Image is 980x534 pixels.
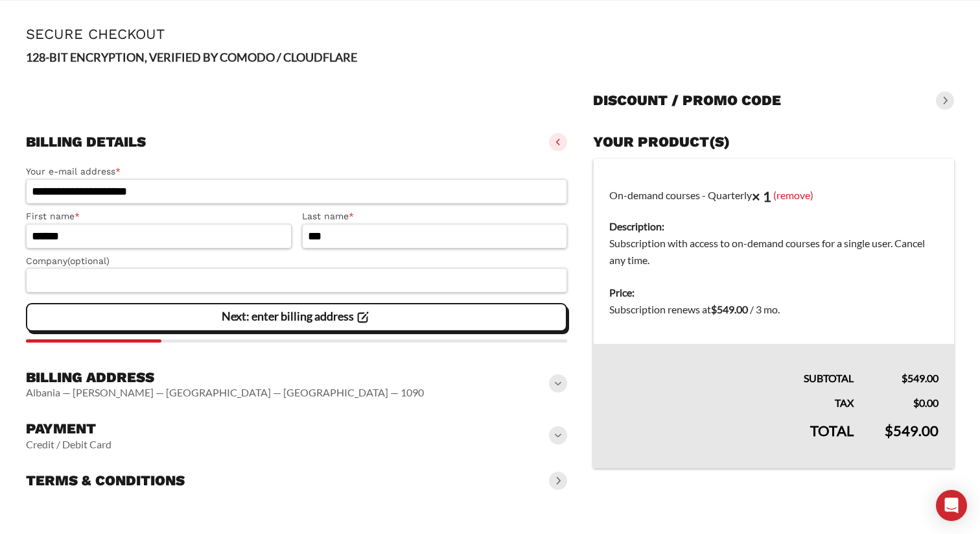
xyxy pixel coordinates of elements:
th: Tax [594,387,869,411]
bdi: 0.00 [913,396,939,409]
h3: Billing details [26,133,146,151]
label: First name [26,209,292,224]
dt: Price: [609,284,939,301]
span: $ [711,303,717,315]
h1: Secure Checkout [26,26,954,42]
td: On-demand courses - Quarterly [594,159,954,277]
span: Subscription renews at . [609,303,780,315]
h3: Payment [26,420,111,438]
h3: Terms & conditions [26,472,185,490]
bdi: 549.00 [711,303,748,315]
span: $ [902,372,907,384]
dd: Subscription with access to on-demand courses for a single user. Cancel any time. [609,235,939,269]
vaadin-horizontal-layout: Albania — [PERSON_NAME] — [GEOGRAPHIC_DATA] — [GEOGRAPHIC_DATA] — 1090 [26,386,424,399]
bdi: 549.00 [885,422,939,439]
label: Your e-mail address [26,164,567,179]
strong: × 1 [752,188,771,205]
th: Subtotal [594,344,869,387]
div: Open Intercom Messenger [936,490,967,521]
span: / 3 mo [750,303,778,315]
label: Last name [302,209,568,224]
span: $ [885,422,893,439]
strong: 128-BIT ENCRYPTION, VERIFIED BY COMODO / CLOUDFLARE [26,50,357,64]
bdi: 549.00 [902,372,939,384]
span: (optional) [67,256,110,266]
h3: Discount / promo code [593,91,781,110]
th: Total [594,411,869,468]
vaadin-button: Next: enter billing address [26,303,567,332]
span: $ [913,396,919,409]
label: Company [26,254,567,269]
dt: Description: [609,218,939,235]
a: (remove) [773,188,813,200]
vaadin-horizontal-layout: Credit / Debit Card [26,438,111,451]
h3: Billing address [26,369,424,387]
